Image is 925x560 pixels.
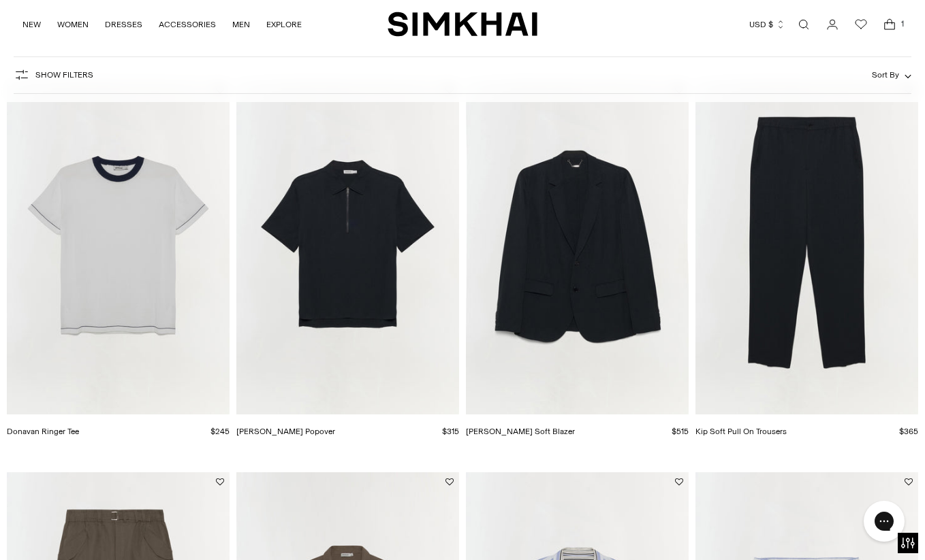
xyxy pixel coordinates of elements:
span: 1 [896,18,909,30]
span: $315 [442,427,459,436]
img: Ethan Zip Popover [236,80,459,414]
button: Show Filters [14,64,93,86]
a: SIMKHAI [388,11,537,37]
button: Add to Wishlist [675,478,683,486]
button: Add to Wishlist [445,478,454,486]
button: Add to Wishlist [216,478,224,486]
span: $245 [210,427,230,436]
span: $515 [672,427,689,436]
a: DRESSES [105,10,142,39]
img: Donavan Ringer Tee [7,80,230,414]
a: NEW [22,10,41,39]
a: Donavan Ringer Tee [7,427,79,436]
img: Kip Soft Pull On Trousers [695,80,918,414]
a: EXPLORE [266,10,302,39]
span: Show Filters [35,70,93,80]
button: Sort By [872,67,911,82]
a: Wishlist [847,11,875,38]
button: USD $ [749,10,785,39]
span: $365 [899,427,918,436]
a: WOMEN [57,10,89,39]
a: [PERSON_NAME] Soft Blazer [466,427,575,436]
a: MEN [232,10,250,39]
button: Add to Wishlist [905,478,913,486]
a: [PERSON_NAME] Popover [236,427,335,436]
a: Open cart modal [876,11,903,38]
a: ACCESSORIES [159,10,216,39]
a: Go to the account page [819,11,846,38]
iframe: Gorgias live chat messenger [857,496,911,546]
a: Open search modal [790,11,817,38]
span: Sort By [872,70,899,80]
a: Kip Soft Pull On Trousers [695,427,787,436]
img: Gary Soft Blazer [466,80,689,414]
iframe: Sign Up via Text for Offers [11,508,137,549]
